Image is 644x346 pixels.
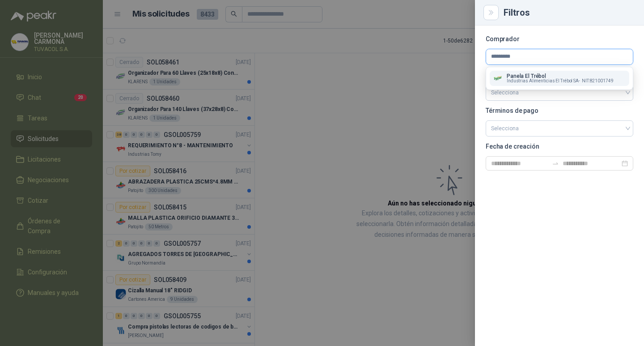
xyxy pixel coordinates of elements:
[504,8,633,17] div: Filtros
[552,160,559,167] span: swap-right
[486,7,496,18] button: Close
[507,79,580,83] span: Industrias Alimenticias El Trébol SA -
[493,73,503,83] img: Company Logo
[486,36,633,42] p: Comprador
[552,160,559,167] span: to
[486,144,633,149] p: Fecha de creación
[507,73,614,79] p: Panela El Trébol
[582,79,614,83] span: NIT : 821001749
[490,71,629,86] button: Company LogoPanela El TrébolIndustrias Alimenticias El Trébol SA-NIT:821001749
[486,108,633,113] p: Términos de pago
